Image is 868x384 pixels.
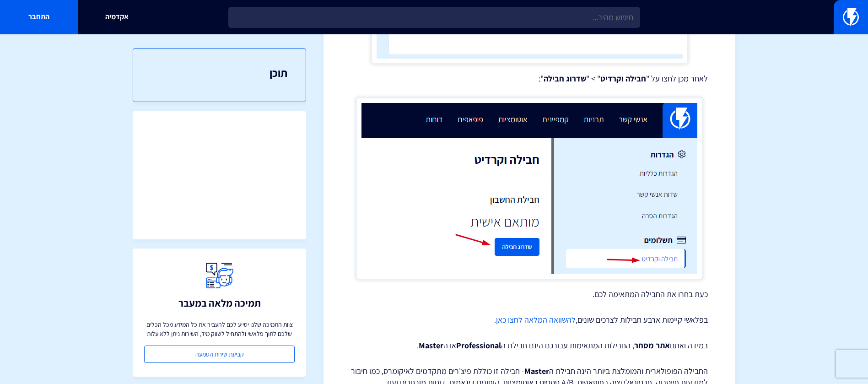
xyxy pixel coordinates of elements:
[351,314,708,326] p: בפלאשי קיימות ארבע חבילות לצרכים שונים,
[151,67,287,79] h3: תוכן
[456,340,501,351] strong: Professional
[524,366,549,376] strong: Master
[351,340,708,352] p: במידה ואתם , החבילות המתאימות עבורכם הינם חבילת ה או ה .
[634,340,670,351] strong: אתר מסחר
[351,73,708,85] p: לאחר מכן לחצו על " " > " ":
[494,314,576,325] a: להשוואה המלאה לחצו כאן.
[600,73,646,84] strong: חבילה וקרדיט
[144,346,295,363] a: קביעת שיחת הטמעה
[144,320,295,338] p: צוות התמיכה שלנו יסייע לכם להעביר את כל המידע מכל הכלים שלכם לתוך פלאשי ולהתחיל לשווק מיד, השירות...
[178,297,261,308] h3: תמיכה מלאה במעבר
[351,288,708,300] p: כעת בחרו את החבילה המתאימה לכם.
[228,7,640,28] input: חיפוש מהיר...
[544,73,586,84] strong: שדרוג חבילה
[419,340,443,351] strong: Master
